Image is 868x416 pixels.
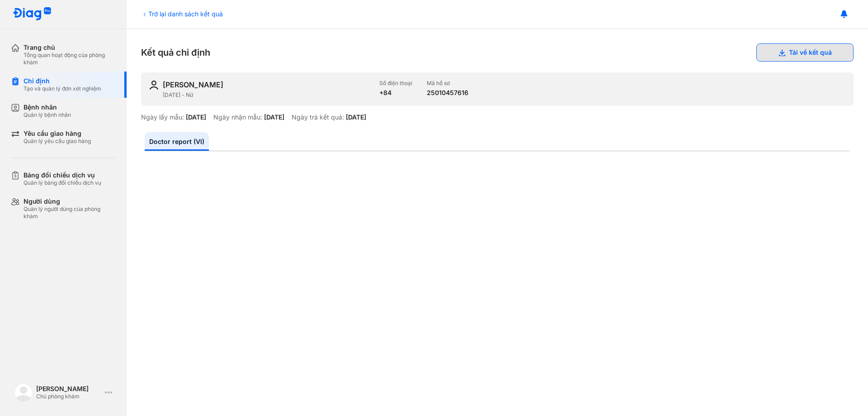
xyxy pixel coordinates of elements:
[24,103,71,111] div: Bệnh nhân
[24,77,101,85] div: Chỉ định
[756,43,854,62] button: Tải về kết quả
[24,85,101,92] div: Tạo và quản lý đơn xét nghiệm
[14,383,33,402] img: logo
[24,138,91,145] div: Quản lý yêu cầu giao hàng
[163,80,223,90] div: [PERSON_NAME]
[36,385,101,393] div: [PERSON_NAME]
[24,43,116,52] div: Trang chủ
[141,113,184,121] div: Ngày lấy mẫu:
[141,43,854,62] div: Kết quả chỉ định
[24,206,116,220] div: Quản lý người dùng của phòng khám
[379,89,412,97] div: +84
[145,132,209,151] a: Doctor report (VI)
[292,113,344,121] div: Ngày trả kết quả:
[213,113,262,121] div: Ngày nhận mẫu:
[24,52,116,66] div: Tổng quan hoạt động của phòng khám
[24,171,101,179] div: Bảng đối chiếu dịch vụ
[264,113,284,121] div: [DATE]
[427,80,468,87] div: Mã hồ sơ
[163,91,372,99] div: [DATE] - Nữ
[186,113,206,121] div: [DATE]
[379,80,412,87] div: Số điện thoại
[24,197,116,206] div: Người dùng
[148,80,159,91] img: user-icon
[36,393,101,400] div: Chủ phòng khám
[427,89,468,97] div: 25010457616
[24,179,101,186] div: Quản lý bảng đối chiếu dịch vụ
[24,111,71,119] div: Quản lý bệnh nhân
[141,9,223,19] div: Trở lại danh sách kết quả
[24,129,91,138] div: Yêu cầu giao hàng
[13,7,52,21] img: logo
[346,113,366,121] div: [DATE]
